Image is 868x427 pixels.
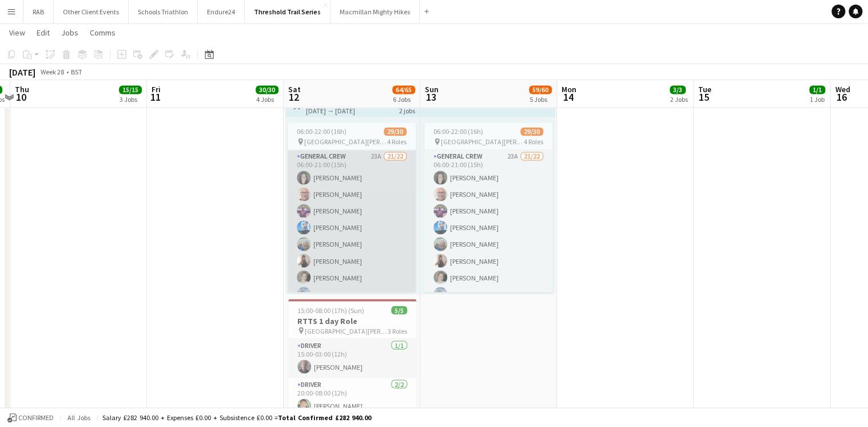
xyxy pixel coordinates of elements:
span: [GEOGRAPHIC_DATA][PERSON_NAME], [GEOGRAPHIC_DATA] [304,137,387,146]
span: Edit [37,27,50,38]
span: 59/60 [529,85,552,94]
span: Total Confirmed £282 940.00 [278,413,371,422]
button: RAB [23,1,54,23]
a: Edit [32,25,54,40]
span: 4 Roles [387,137,407,146]
span: Sun [425,84,439,94]
span: [GEOGRAPHIC_DATA][PERSON_NAME], [GEOGRAPHIC_DATA] [441,137,524,146]
span: 06:00-22:00 (16h) [297,127,347,136]
span: 16 [833,90,850,104]
span: 64/65 [392,85,415,94]
div: 3 Jobs [120,95,141,104]
span: 10 [13,90,29,104]
div: [DATE] → [DATE] [306,106,368,115]
span: Jobs [61,27,78,38]
span: 15 [696,90,711,104]
h3: RTTS 1 day Role [288,315,416,326]
app-card-role: Driver1/115:00-03:00 (12h)[PERSON_NAME] [288,339,416,378]
span: 15/15 [119,85,142,94]
span: Fri [152,84,161,94]
div: 2 jobs [399,105,415,115]
span: 5/5 [391,306,407,314]
a: Jobs [57,25,83,40]
div: Salary £282 940.00 + Expenses £0.00 + Subsistence £0.00 = [102,413,371,422]
span: 3/3 [670,85,686,94]
div: 1 Job [810,95,825,104]
span: [GEOGRAPHIC_DATA][PERSON_NAME], [GEOGRAPHIC_DATA] [305,326,388,335]
div: 6 Jobs [393,95,415,104]
span: All jobs [65,413,93,422]
span: Wed [835,84,850,94]
span: Mon [562,84,576,94]
span: Tue [698,84,711,94]
span: 13 [423,90,439,104]
div: 4 Jobs [256,95,278,104]
span: Comms [90,27,116,38]
app-job-card: 06:00-22:00 (16h)29/30 [GEOGRAPHIC_DATA][PERSON_NAME], [GEOGRAPHIC_DATA]4 RolesGeneral Crew23A21/... [424,122,552,292]
button: Confirmed [6,412,55,424]
span: 06:00-22:00 (16h) [433,127,483,136]
span: Thu [15,84,29,94]
app-job-card: 06:00-22:00 (16h)29/30 [GEOGRAPHIC_DATA][PERSON_NAME], [GEOGRAPHIC_DATA]4 RolesGeneral Crew23A21/... [288,122,416,292]
div: BST [71,68,82,76]
span: Week 28 [38,68,66,76]
button: Schools Triathlon [129,1,198,23]
a: Comms [85,25,120,40]
span: Sat [288,84,301,94]
div: 2 Jobs [670,95,688,104]
div: [DATE] [9,66,35,78]
a: View [5,25,30,40]
button: Macmillan Mighty Hikes [331,1,420,23]
span: 30/30 [256,85,278,94]
span: 29/30 [520,127,543,136]
span: 14 [560,90,576,104]
span: 3 Roles [388,326,407,335]
span: 11 [150,90,161,104]
span: 4 Roles [524,137,543,146]
span: 29/30 [384,127,407,136]
span: 1/1 [809,85,825,94]
button: Endure24 [198,1,245,23]
span: 15:00-08:00 (17h) (Sun) [297,306,364,314]
button: Other Client Events [54,1,129,23]
span: View [9,27,25,38]
span: Confirmed [18,414,54,422]
span: 12 [286,90,301,104]
button: Threshold Trail Series [245,1,331,23]
div: 5 Jobs [529,95,551,104]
